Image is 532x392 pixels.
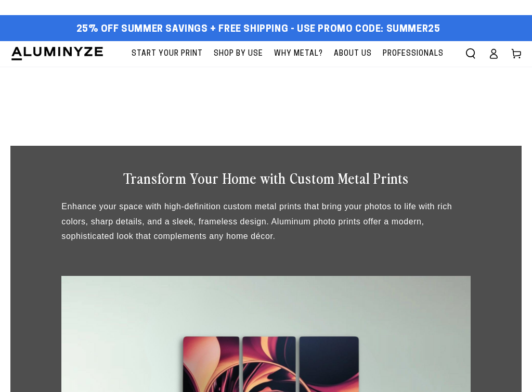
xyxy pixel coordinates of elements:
a: Shop By Use [209,41,268,67]
span: Why Metal? [274,47,323,60]
span: 25% off Summer Savings + Free Shipping - Use Promo Code: SUMMER25 [76,24,440,35]
summary: Search our site [459,42,482,65]
h1: Custom Metal Photo Prints for Home [10,98,522,125]
span: Start Your Print [132,47,203,60]
span: About Us [334,47,372,60]
h2: Transform Your Home with Custom Metal Prints [61,168,470,187]
a: Why Metal? [269,41,328,67]
img: Aluminyze [10,46,104,61]
a: Start Your Print [126,41,208,67]
p: Enhance your space with high-definition custom metal prints that bring your photos to life with r... [61,199,470,244]
span: Professionals [383,47,444,60]
a: Professionals [378,41,449,67]
span: Shop By Use [214,47,263,60]
a: About Us [329,41,377,67]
